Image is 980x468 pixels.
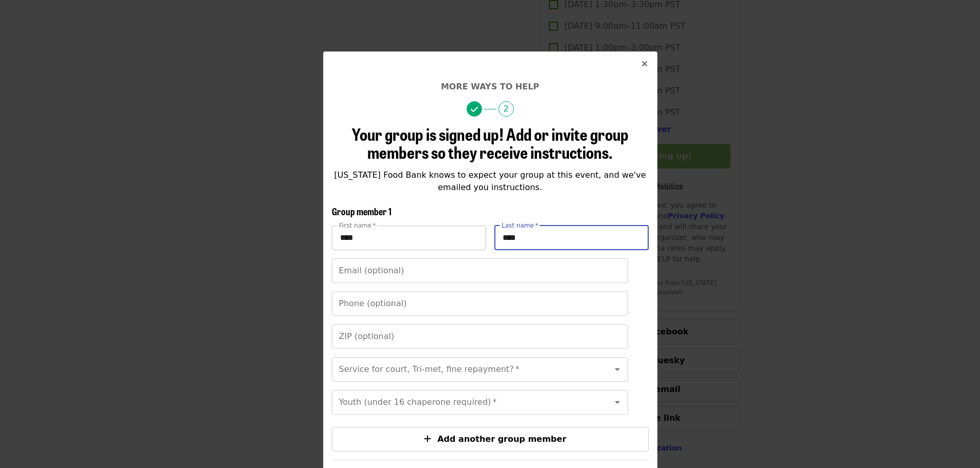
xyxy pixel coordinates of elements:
label: Last name [502,222,538,229]
i: times icon [642,59,648,69]
i: check icon [471,105,478,115]
span: More ways to help [441,82,539,91]
input: Last name [494,226,649,250]
i: plus icon [424,434,431,444]
input: ZIP (optional) [332,324,628,349]
span: Your group is signed up! Add or invite group members so they receive instructions. [352,122,629,164]
button: Add another group member [332,427,649,452]
input: Phone (optional) [332,291,628,316]
input: Email (optional) [332,258,628,283]
span: 2 [498,101,514,117]
span: [US_STATE] Food Bank knows to expect your group at this event, and we've emailed you instructions. [334,170,646,192]
span: Group member 1 [332,204,391,218]
button: Close [632,52,657,77]
button: Open [610,362,625,377]
input: First name [332,226,486,250]
button: Open [610,395,625,409]
label: First name [339,222,376,229]
span: Add another group member [437,434,566,444]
